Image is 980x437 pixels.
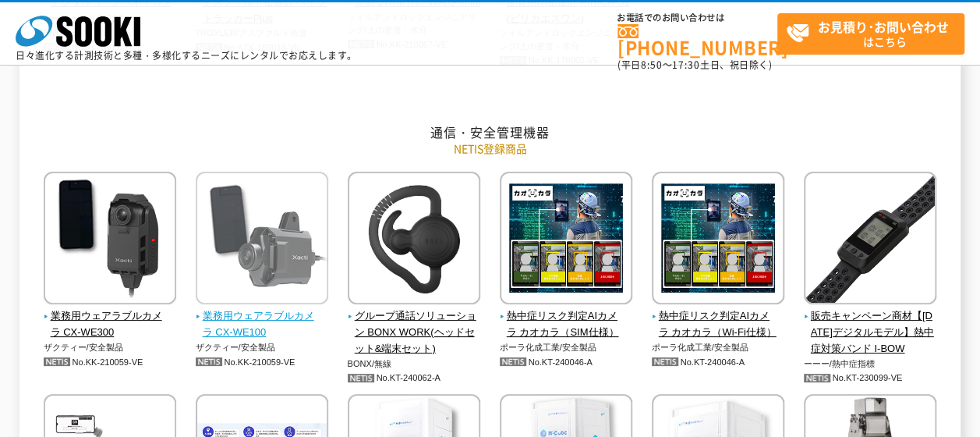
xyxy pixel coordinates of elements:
span: 熱中症リスク判定AIカメラ カオカラ（Wi-Fi仕様） [652,308,785,341]
img: 熱中症リスク判定AIカメラ カオカラ（Wi-Fi仕様） [652,172,784,308]
p: No.KT-230099-VE [804,370,937,386]
a: 熱中症リスク判定AIカメラ カオカラ（SIM仕様） [500,294,633,341]
a: [PHONE_NUMBER] [617,24,777,56]
a: お見積り･お問い合わせはこちら [777,13,964,55]
img: 熱中症リスク判定AIカメラ カオカラ（SIM仕様） [500,172,632,308]
img: 業務用ウェアラブルカメラ CX-WE100 [196,172,328,308]
p: ポーラ化成工業/安全製品 [652,341,785,354]
p: No.KK-210059-VE [44,354,177,371]
a: 熱中症リスク判定AIカメラ カオカラ（Wi-Fi仕様） [652,294,785,341]
p: ザクティー/安全製品 [196,341,329,354]
span: 17:30 [672,58,700,72]
span: 業務用ウェアラブルカメラ CX-WE300 [44,308,177,341]
p: No.KT-240046-A [652,354,785,371]
img: 業務用ウェアラブルカメラ CX-WE300 [44,172,176,308]
span: お電話でのお問い合わせは [617,13,777,23]
p: ーーー/熱中症指標 [804,357,937,371]
a: 業務用ウェアラブルカメラ CX-WE100 [196,294,329,341]
p: 日々進化する計測技術と多種・多様化するニーズにレンタルでお応えします。 [16,51,357,60]
p: No.KT-240062-A [348,370,481,386]
p: NETIS登録商品 [34,140,946,157]
p: No.KT-240046-A [500,354,633,371]
span: グループ通話ソリューション BONX WORK(ヘッドセット&端末セット) [348,308,481,357]
span: 販売キャンペーン商材【[DATE]デジタルモデル】熱中症対策バンド I-BOW [804,308,937,357]
a: グループ通話ソリューション BONX WORK(ヘッドセット&端末セット) [348,294,481,357]
img: グループ通話ソリューション BONX WORK(ヘッドセット&端末セット) [348,172,480,308]
p: ポーラ化成工業/安全製品 [500,341,633,354]
img: 販売キャンペーン商材【2025年デジタルモデル】熱中症対策バンド I-BOW [804,172,936,308]
p: BONX/無線 [348,357,481,371]
p: No.KK-210059-VE [196,354,329,371]
p: ザクティー/安全製品 [44,341,177,354]
span: (平日 ～ 土日、祝日除く) [617,58,772,72]
span: 熱中症リスク判定AIカメラ カオカラ（SIM仕様） [500,308,633,341]
span: 業務用ウェアラブルカメラ CX-WE100 [196,308,329,341]
h2: 通信・安全管理機器 [34,124,946,140]
a: 販売キャンペーン商材【[DATE]デジタルモデル】熱中症対策バンド I-BOW [804,294,937,357]
a: 業務用ウェアラブルカメラ CX-WE300 [44,294,177,341]
span: 8:50 [641,58,663,72]
strong: お見積り･お問い合わせ [818,17,949,36]
span: はこちら [786,14,964,53]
